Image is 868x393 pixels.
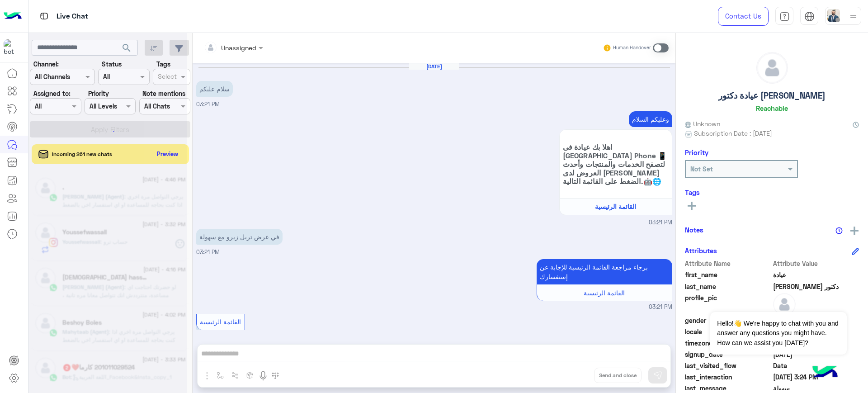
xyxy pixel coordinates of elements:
p: Live Chat [57,10,88,23]
span: القائمة الرئيسية [595,203,636,210]
img: profile [848,11,859,22]
span: 03:21 PM [649,218,672,227]
span: signup_date [685,350,771,359]
span: 2025-09-08T12:24:59.036Z [773,372,859,382]
span: 03:21 PM [196,249,220,256]
img: Logo [4,7,22,26]
span: سهولة [773,384,859,393]
span: Data [773,361,859,370]
h6: Reachable [756,104,788,112]
span: 03:21 PM [649,303,672,312]
img: tab [38,10,50,22]
p: 8/9/2025, 3:21 PM [196,229,283,245]
span: first_name [685,270,771,279]
p: 8/9/2025, 3:21 PM [629,111,672,127]
span: last_visited_flow [685,361,771,370]
img: 1403182699927242 [4,39,20,56]
span: last_name [685,282,771,291]
div: Select [156,71,177,83]
h6: Attributes [685,246,717,255]
img: add [850,227,859,235]
p: 8/9/2025, 3:21 PM [196,81,233,97]
span: القائمة الرئيسية [584,289,625,297]
p: 8/9/2025, 3:21 PM [537,259,672,284]
span: القائمة الرئيسية [200,318,241,326]
img: defaultAdmin.png [757,52,788,83]
small: Human Handover [613,44,651,52]
span: عيادة [773,270,859,279]
span: Attribute Name [685,259,771,268]
div: loading... [99,123,115,139]
span: locale [685,327,771,336]
span: 03:22 PM [196,334,221,341]
img: tab [779,11,790,22]
span: Hello!👋 We're happy to chat with you and answer any questions you might have. How can we assist y... [710,312,846,355]
img: notes [835,227,843,234]
span: Unknown [685,119,720,128]
button: Send and close [594,368,642,383]
h6: [DATE] [409,63,459,70]
span: gender [685,316,771,325]
span: Subscription Date : [DATE] [694,128,772,138]
a: tab [775,7,793,26]
span: last_message [685,384,771,393]
h6: Priority [685,148,708,156]
span: last_interaction [685,372,771,382]
img: hulul-logo.png [809,357,841,388]
span: Attribute Value [773,259,859,268]
span: دكتور شريف بهنساوي [773,282,859,291]
h6: Notes [685,226,703,234]
img: tab [804,11,815,22]
h6: Tags [685,188,859,196]
span: 03:21 PM [196,101,220,108]
h5: عيادة دكتور [PERSON_NAME] [718,90,826,101]
span: timezone [685,338,771,348]
a: Contact Us [718,7,769,26]
img: userImage [827,9,840,22]
span: اهلا بك عيادة فى [GEOGRAPHIC_DATA] Phone 📱 لتصفح الخدمات والمنتجات وأحدث العروض لدى [PERSON_NAME]... [563,142,669,185]
span: profile_pic [685,293,771,314]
